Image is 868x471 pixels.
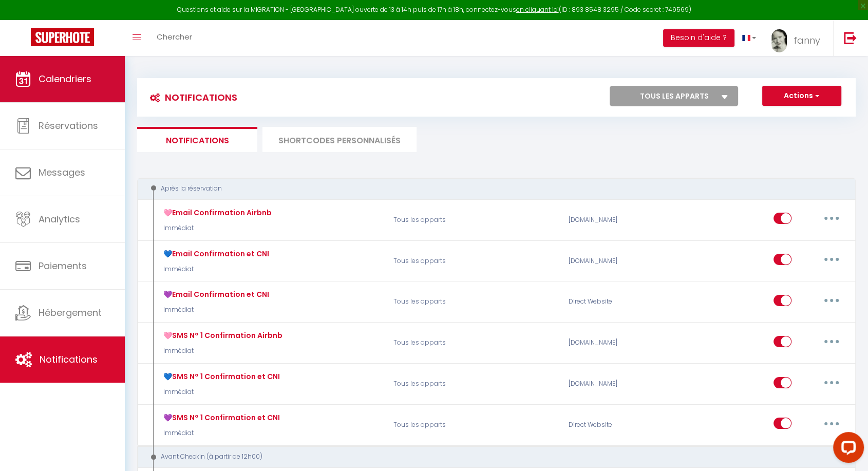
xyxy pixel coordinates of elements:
iframe: LiveChat chat widget [825,428,868,471]
button: Actions [762,86,841,106]
p: Tous les apparts [387,369,561,399]
p: Tous les apparts [387,328,561,358]
p: Tous les apparts [387,410,561,440]
p: Immédiat [161,387,280,397]
button: Besoin d'aide ? [663,29,734,47]
p: Tous les apparts [387,287,561,317]
div: 💜Email Confirmation et CNI [161,289,269,300]
span: Messages [39,166,85,179]
p: Immédiat [161,223,272,233]
p: Immédiat [161,428,280,438]
div: 💜SMS N° 1 Confirmation et CNI [161,412,280,423]
span: Réservations [39,119,98,132]
span: Calendriers [39,72,91,85]
span: Analytics [39,213,80,225]
div: [DOMAIN_NAME] [561,246,678,276]
span: Chercher [157,31,192,42]
a: en cliquant ici [516,5,559,14]
div: [DOMAIN_NAME] [561,369,678,399]
p: Immédiat [161,346,282,356]
div: Direct Website [561,410,678,440]
div: Direct Website [561,287,678,317]
img: ... [771,29,787,52]
span: Notifications [40,353,98,366]
p: Tous les apparts [387,246,561,276]
img: logout [844,31,857,44]
div: 💙Email Confirmation et CNI [161,248,269,259]
li: SHORTCODES PERSONNALISÉS [262,127,417,152]
a: Chercher [149,20,200,56]
div: 🩷SMS N° 1 Confirmation Airbnb [161,330,282,341]
li: Notifications [137,127,257,152]
div: [DOMAIN_NAME] [561,205,678,235]
span: fanny [794,34,820,47]
div: 🩷Email Confirmation Airbnb [161,207,272,218]
div: [DOMAIN_NAME] [561,328,678,358]
span: Paiements [39,259,87,272]
h3: Notifications [145,86,237,109]
a: ... fanny [764,20,833,56]
p: Immédiat [161,265,269,274]
div: Avant Checkin (à partir de 12h00) [147,452,833,462]
div: Après la réservation [147,184,833,194]
div: 💙SMS N° 1 Confirmation et CNI [161,371,280,382]
span: Hébergement [39,306,102,319]
img: Super Booking [31,28,94,46]
p: Tous les apparts [387,205,561,235]
p: Immédiat [161,305,269,315]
